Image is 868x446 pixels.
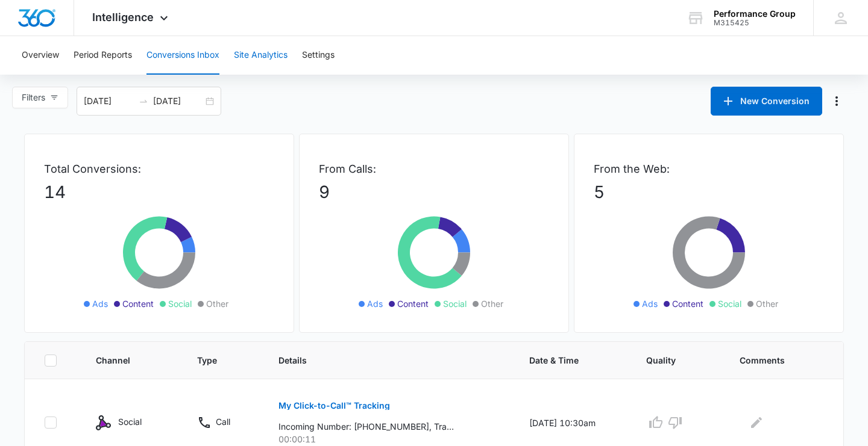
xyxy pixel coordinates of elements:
p: Incoming Number: [PHONE_NUMBER], Tracking Number: [PHONE_NUMBER], Ring To: [PHONE_NUMBER], Caller... [278,420,454,433]
button: Manage Numbers [827,91,846,111]
span: Ads [367,297,383,310]
span: Social [718,297,741,310]
span: Ads [642,297,658,310]
button: New Conversion [711,87,822,116]
p: My Click-to-Call™ Tracking [278,401,390,410]
button: Overview [22,36,59,75]
div: account id [714,19,796,27]
div: account name [714,9,796,19]
p: 00:00:11 [278,433,500,445]
span: Details [278,354,482,367]
p: Social [118,415,142,428]
span: Date & Time [529,354,600,367]
button: My Click-to-Call™ Tracking [278,391,390,420]
p: 5 [594,179,824,205]
button: Filters [12,87,68,108]
span: Comments [740,354,807,367]
p: Total Conversions: [44,161,274,177]
button: Settings [302,36,335,75]
span: Social [168,297,192,310]
p: 14 [44,179,274,205]
button: Conversions Inbox [146,36,219,75]
span: Channel [96,354,151,367]
p: From the Web: [594,161,824,177]
p: 9 [319,179,549,205]
button: Site Analytics [234,36,288,75]
span: Social [443,297,467,310]
span: Filters [22,91,45,104]
button: Edit Comments [747,413,766,432]
button: Period Reports [74,36,132,75]
span: Quality [646,354,693,367]
input: Start date [84,94,134,108]
span: Other [206,297,228,310]
p: Call [216,415,230,428]
span: to [139,96,148,106]
span: Other [756,297,778,310]
span: Other [481,297,503,310]
span: Ads [92,297,108,310]
span: Content [397,297,429,310]
span: Content [122,297,154,310]
span: Content [672,297,703,310]
p: From Calls: [319,161,549,177]
span: Type [197,354,232,367]
span: swap-right [139,96,148,106]
span: Intelligence [92,11,154,23]
input: End date [153,94,203,108]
